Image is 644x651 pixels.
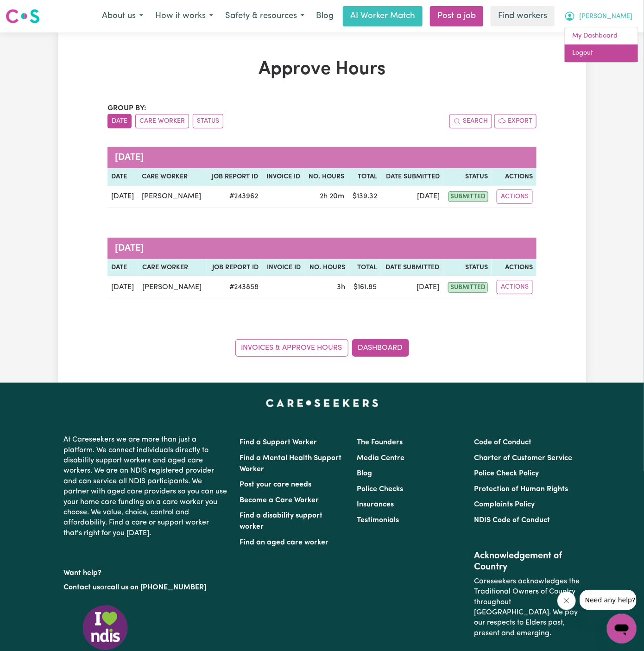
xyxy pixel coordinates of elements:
th: Status [443,168,492,186]
td: [DATE] [107,276,139,298]
a: Post a job [430,6,483,26]
a: Protection of Human Rights [474,486,568,493]
a: Contact us [63,584,100,591]
button: Actions [497,280,533,294]
button: sort invoices by paid status [193,114,223,128]
a: Police Checks [357,486,403,493]
a: Dashboard [352,339,409,357]
a: Blog [357,470,372,477]
th: Invoice ID [262,168,304,186]
a: Charter of Customer Service [474,455,573,462]
button: About us [96,6,149,26]
a: The Founders [357,439,403,446]
th: Total [349,259,380,277]
p: or [63,579,228,596]
td: # 243962 [207,186,262,208]
a: Careseekers home page [266,399,379,407]
th: Date [107,259,139,277]
td: [PERSON_NAME] [139,276,207,298]
button: Actions [497,190,533,204]
a: Find a Support Worker [240,439,317,446]
p: Careseekers acknowledges the Traditional Owners of Country throughout [GEOGRAPHIC_DATA]. We pay o... [474,573,581,642]
th: Total [348,168,381,186]
td: # 243858 [207,276,262,298]
iframe: Close message [557,592,576,610]
a: Blog [310,6,339,26]
caption: [DATE] [107,238,537,259]
button: sort invoices by date [107,114,132,128]
h2: Acknowledgement of Country [474,550,581,573]
th: Actions [492,168,537,186]
td: [DATE] [380,276,443,298]
a: Police Check Policy [474,470,539,477]
button: sort invoices by care worker [135,114,189,128]
a: Find an aged care worker [240,539,328,546]
button: Search [449,114,492,128]
th: Care worker [139,259,207,277]
a: Complaints Policy [474,501,535,508]
p: Want help? [63,564,228,578]
div: My Account [564,27,638,63]
p: At Careseekers we are more than just a platform. We connect individuals directly to disability su... [63,431,228,542]
td: $ 161.85 [349,276,380,298]
span: 2 hours 20 minutes [320,193,344,200]
a: My Dashboard [565,27,638,45]
h1: Approve Hours [107,58,537,81]
a: Become a Care Worker [240,497,319,504]
th: Invoice ID [262,259,304,277]
a: Find a disability support worker [240,512,322,531]
td: [DATE] [381,186,443,208]
th: Care worker [139,168,207,186]
button: Export [494,114,537,128]
a: Invoices & Approve Hours [235,339,348,357]
a: Logout [565,44,638,62]
span: 3 hours [337,284,345,291]
a: Find a Mental Health Support Worker [240,455,341,473]
iframe: Message from company [580,590,637,610]
th: Actions [492,259,537,277]
button: Safety & resources [219,6,310,26]
td: [DATE] [107,186,139,208]
a: Insurances [357,501,394,508]
th: Date Submitted [380,259,443,277]
a: NDIS Code of Conduct [474,517,550,524]
button: How it works [149,6,219,26]
th: No. Hours [304,259,349,277]
td: [PERSON_NAME] [139,186,207,208]
a: Testimonials [357,517,399,524]
span: submitted [448,191,488,202]
a: call us on [PHONE_NUMBER] [107,584,206,591]
button: My Account [558,6,638,26]
a: AI Worker Match [343,6,423,26]
span: submitted [448,282,488,293]
caption: [DATE] [107,147,537,168]
a: Careseekers logo [6,6,40,27]
img: Careseekers logo [6,8,40,25]
th: Date Submitted [381,168,443,186]
span: Group by: [107,105,146,112]
th: Job Report ID [207,168,262,186]
th: Status [443,259,492,277]
a: Code of Conduct [474,439,532,446]
th: Job Report ID [207,259,262,277]
a: Find workers [491,6,555,26]
iframe: Button to launch messaging window [607,614,637,644]
th: No. Hours [304,168,348,186]
th: Date [107,168,139,186]
a: Post your care needs [240,481,311,488]
a: Media Centre [357,455,404,462]
span: [PERSON_NAME] [579,12,632,22]
td: $ 139.32 [348,186,381,208]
